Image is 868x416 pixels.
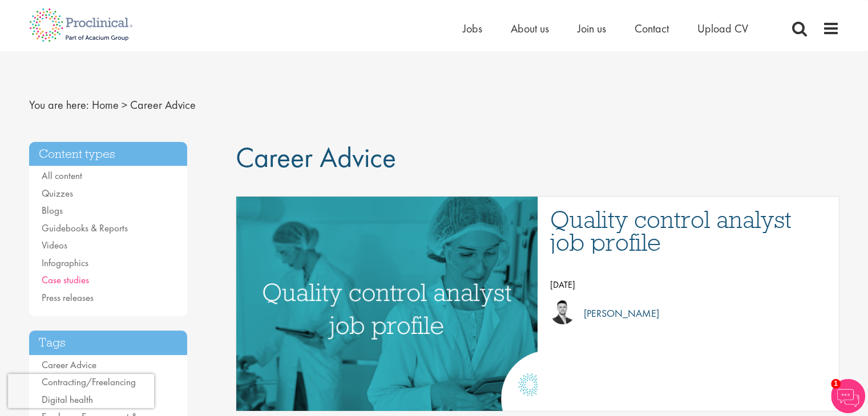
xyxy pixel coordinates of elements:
[42,291,94,304] a: Press releases
[42,358,96,371] a: Career Advice
[635,21,669,36] a: Contact
[236,139,396,176] span: Career Advice
[29,142,188,166] h3: Content types
[42,239,67,251] a: Videos
[42,204,63,217] a: Blogs
[511,21,549,36] a: About us
[550,276,827,293] p: [DATE]
[92,97,119,112] a: breadcrumb link
[42,274,89,286] a: Case studies
[29,97,89,112] span: You are here:
[831,379,841,389] span: 1
[831,379,865,413] img: Chatbot
[550,208,827,254] a: Quality control analyst job profile
[29,331,188,355] h3: Tags
[575,305,659,322] p: [PERSON_NAME]
[550,299,827,328] a: Joshua Godden [PERSON_NAME]
[122,97,127,112] span: >
[236,197,538,411] a: Link to a post
[42,256,88,269] a: Infographics
[463,21,482,36] a: Jobs
[8,374,154,408] iframe: reCAPTCHA
[42,169,82,182] a: All content
[697,21,748,36] a: Upload CV
[180,197,594,411] img: quality control analyst job profile
[42,222,128,234] a: Guidebooks & Reports
[550,299,575,324] img: Joshua Godden
[42,187,73,199] a: Quizzes
[578,21,606,36] a: Join us
[130,97,196,112] span: Career Advice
